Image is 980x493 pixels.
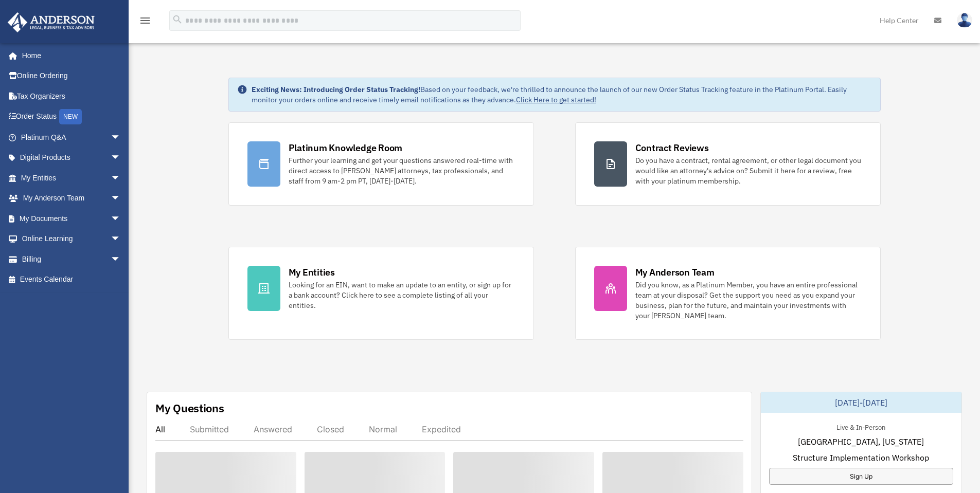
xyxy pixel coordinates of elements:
span: arrow_drop_down [111,188,131,209]
span: Structure Implementation Workshop [793,451,929,464]
a: Platinum Q&Aarrow_drop_down [7,127,136,148]
a: Sign Up [769,468,953,485]
div: NEW [59,109,82,124]
a: My Entitiesarrow_drop_down [7,168,136,188]
a: menu [139,18,151,27]
div: Expedited [422,424,461,434]
i: search [172,14,183,25]
span: arrow_drop_down [111,229,131,250]
a: Tax Organizers [7,86,136,106]
a: Billingarrow_drop_down [7,249,136,269]
span: arrow_drop_down [111,249,131,270]
a: My Entities Looking for an EIN, want to make an update to an entity, or sign up for a bank accoun... [228,247,534,340]
div: Further your learning and get your questions answered real-time with direct access to [PERSON_NAM... [289,155,515,186]
div: Did you know, as a Platinum Member, you have an entire professional team at your disposal? Get th... [635,280,862,321]
a: My Anderson Teamarrow_drop_down [7,188,136,209]
div: My Anderson Team [635,266,715,279]
div: Submitted [190,424,229,434]
a: Contract Reviews Do you have a contract, rental agreement, or other legal document you would like... [575,122,881,206]
div: Live & In-Person [828,421,894,432]
div: Do you have a contract, rental agreement, or other legal document you would like an attorney's ad... [635,155,862,186]
a: Online Learningarrow_drop_down [7,229,136,249]
a: Home [7,45,131,66]
span: arrow_drop_down [111,148,131,169]
div: My Questions [155,400,224,416]
span: arrow_drop_down [111,208,131,229]
div: My Entities [289,266,335,279]
a: Online Ordering [7,66,136,86]
a: My Documentsarrow_drop_down [7,208,136,229]
a: Digital Productsarrow_drop_down [7,148,136,168]
div: Normal [369,424,397,434]
img: Anderson Advisors Platinum Portal [5,12,98,32]
span: arrow_drop_down [111,127,131,148]
i: menu [139,14,151,27]
a: Platinum Knowledge Room Further your learning and get your questions answered real-time with dire... [228,122,534,206]
a: My Anderson Team Did you know, as a Platinum Member, you have an entire professional team at your... [575,247,881,340]
div: Closed [317,424,344,434]
a: Order StatusNEW [7,106,136,127]
div: Answered [254,424,292,434]
div: Based on your feedback, we're thrilled to announce the launch of our new Order Status Tracking fe... [252,84,872,105]
strong: Exciting News: Introducing Order Status Tracking! [252,85,420,94]
span: arrow_drop_down [111,168,131,189]
a: Click Here to get started! [516,95,596,104]
div: Contract Reviews [635,141,709,154]
div: [DATE]-[DATE] [761,392,961,413]
div: Looking for an EIN, want to make an update to an entity, or sign up for a bank account? Click her... [289,280,515,311]
a: Events Calendar [7,269,136,290]
img: User Pic [957,13,972,28]
div: Platinum Knowledge Room [289,141,403,154]
span: [GEOGRAPHIC_DATA], [US_STATE] [798,435,924,448]
div: All [155,424,165,434]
